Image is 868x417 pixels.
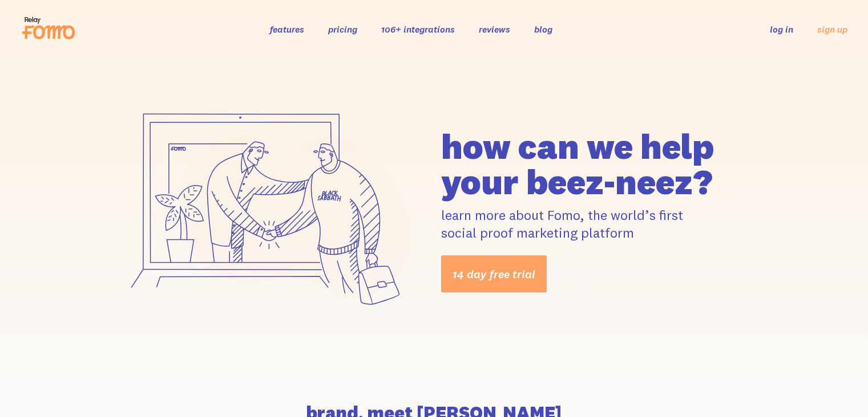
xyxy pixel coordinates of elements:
[441,206,753,242] p: learn more about Fomo, the world’s first social proof marketing platform
[441,129,753,199] h1: how can we help your beez-neez?
[817,23,847,35] a: sign up
[479,23,510,35] a: reviews
[270,23,304,35] a: features
[441,255,547,292] a: 14 day free trial
[770,23,793,35] a: log in
[534,23,552,35] a: blog
[381,23,455,35] a: 106+ integrations
[328,23,357,35] a: pricing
